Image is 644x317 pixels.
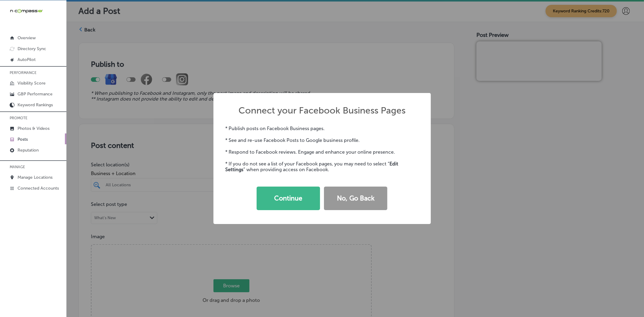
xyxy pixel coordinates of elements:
[239,105,405,116] h2: Connect your Facebook Business Pages
[18,91,53,97] p: GBP Performance
[324,187,387,210] button: No, Go Back
[18,175,53,180] p: Manage Locations
[18,137,28,142] p: Posts
[18,186,59,191] p: Connected Accounts
[10,8,43,14] img: 660ab0bf-5cc7-4cb8-ba1c-48b5ae0f18e60NCTV_CLogo_TV_Black_-500x88.png
[18,81,46,86] p: Visibility Score
[18,57,36,62] p: AutoPilot
[18,46,46,51] p: Directory Sync
[18,35,36,40] p: Overview
[226,137,419,143] p: * See and re-use Facebook Posts to Google business profile.
[18,148,39,153] p: Reputation
[18,102,53,107] p: Keyword Rankings
[226,126,419,131] p: * Publish posts on Facebook Business pages.
[226,149,419,155] p: * Respond to Facebook reviews. Engage and enhance your online presence.
[226,161,419,172] p: * If you do not see a list of your Facebook pages, you may need to select “ ” when providing acce...
[226,161,399,172] strong: Edit Settings
[257,187,320,210] button: Continue
[18,126,50,131] p: Photos & Videos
